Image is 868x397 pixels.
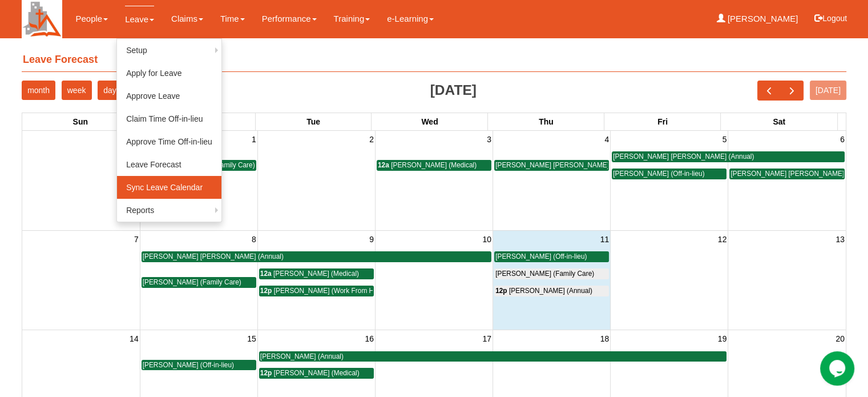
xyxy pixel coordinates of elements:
span: 20 [834,332,846,346]
a: 12a [PERSON_NAME] (Medical) [377,160,491,171]
span: 12a [260,270,272,278]
h4: Leave Forecast [22,49,846,72]
a: Time [220,6,245,32]
a: Approve Time Off-in-lieu [117,130,221,153]
span: 18 [599,332,611,346]
span: Sat [773,117,785,126]
span: [PERSON_NAME] (Medical) [273,270,359,278]
span: Tue [306,117,320,126]
a: Approve Leave [117,85,221,107]
a: Sync Leave Calendar [117,176,221,199]
a: [PERSON_NAME] [PERSON_NAME] (Annual) [142,251,491,262]
span: 13 [834,232,846,246]
a: [PERSON_NAME] [PERSON_NAME] (Annual) [729,169,845,179]
span: 15 [246,332,257,346]
span: 6 [839,133,846,146]
a: Claims [171,6,203,32]
span: 9 [368,232,375,246]
span: 12a [378,161,389,169]
a: 12p [PERSON_NAME] (Annual) [494,286,609,296]
button: [DATE] [810,81,846,100]
span: [PERSON_NAME] (Family Care) [495,270,594,278]
span: [PERSON_NAME] (Work From Home) [274,287,390,295]
button: week [62,81,92,100]
a: Training [334,6,370,32]
span: 17 [481,332,492,346]
h2: [DATE] [430,83,477,98]
span: 16 [364,332,375,346]
span: [PERSON_NAME] (Annual) [260,352,344,360]
button: prev [757,81,781,101]
span: 5 [721,133,728,146]
a: [PERSON_NAME] (Family Care) [142,277,256,288]
button: month [22,81,55,100]
a: Reports [117,199,221,222]
span: 3 [486,133,492,146]
span: Fri [657,117,668,126]
span: [PERSON_NAME] [PERSON_NAME] (Annual) [613,153,754,161]
a: People [75,6,108,32]
span: 12p [260,287,272,295]
span: 11 [599,232,611,246]
a: [PERSON_NAME] [717,6,798,32]
span: [PERSON_NAME] (Annual) [509,287,592,295]
a: 12p [PERSON_NAME] (Medical) [259,368,374,379]
span: [PERSON_NAME] [PERSON_NAME] (Annual) [143,252,284,260]
span: [PERSON_NAME] (Medical) [274,369,360,377]
span: 12 [717,232,728,246]
span: 14 [128,332,140,346]
span: [PERSON_NAME] (Family Care) [143,278,241,286]
a: Performance [262,6,317,32]
a: [PERSON_NAME] (Off-in-lieu) [612,169,726,179]
span: 2 [368,133,375,146]
span: [PERSON_NAME] (Off-in-lieu) [495,252,587,260]
span: 8 [251,232,257,246]
a: Setup [117,39,221,62]
a: e-Learning [387,6,434,32]
span: [PERSON_NAME] (Medical) [391,161,477,169]
span: [PERSON_NAME] [PERSON_NAME] (Family Care) [495,161,652,169]
a: [PERSON_NAME] (Family Care) [494,268,609,279]
a: [PERSON_NAME] (Annual) [259,351,727,362]
span: Sun [73,117,88,126]
span: [PERSON_NAME] (Family Care) [156,161,255,169]
span: [PERSON_NAME] (Off-in-lieu) [613,170,704,178]
span: 12p [495,287,507,295]
button: day [98,81,122,100]
span: 4 [603,133,610,146]
span: 1 [251,133,257,146]
span: 19 [717,332,728,346]
iframe: chat widget [820,351,857,386]
a: Apply for Leave [117,62,221,85]
span: 12p [260,369,272,377]
a: [PERSON_NAME] [PERSON_NAME] (Annual) [612,151,845,162]
span: Wed [421,117,438,126]
a: [PERSON_NAME] (Off-in-lieu) [142,360,256,371]
a: 12a [PERSON_NAME] (Medical) [259,268,374,279]
span: 7 [133,232,140,246]
span: 10 [481,232,492,246]
span: Thu [539,117,554,126]
button: Logout [806,5,855,32]
a: [PERSON_NAME] [PERSON_NAME] (Family Care) [494,160,609,171]
span: [PERSON_NAME] (Off-in-lieu) [143,361,234,369]
a: Leave [125,6,154,33]
a: [PERSON_NAME] (Off-in-lieu) [494,251,609,262]
a: Claim Time Off-in-lieu [117,107,221,130]
a: 12p [PERSON_NAME] (Work From Home) [259,286,374,296]
a: Leave Forecast [117,153,221,176]
button: next [780,81,804,101]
